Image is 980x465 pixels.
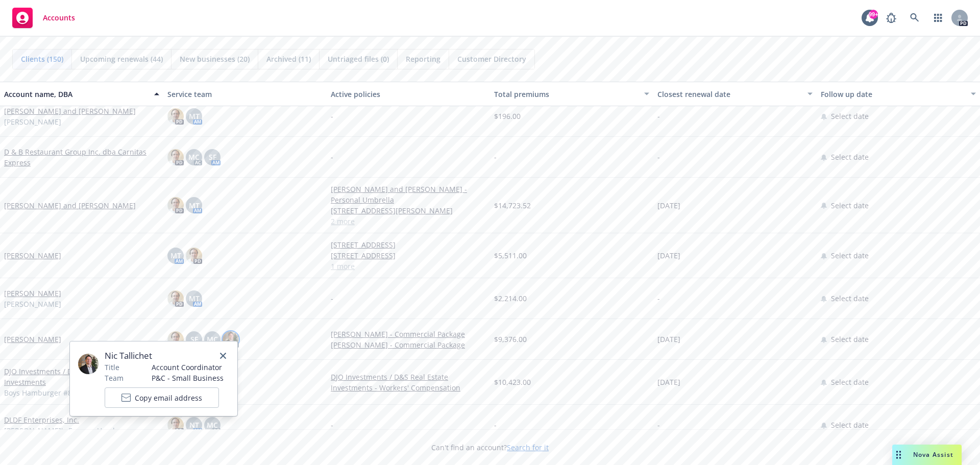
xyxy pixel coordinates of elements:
img: photo [186,248,202,264]
a: [PERSON_NAME] and [PERSON_NAME] - Personal Umbrella [331,184,486,205]
div: Closest renewal date [657,89,801,100]
span: Select date [831,200,869,211]
span: Account Coordinator [152,362,224,373]
a: Search for it [507,443,549,452]
span: Customer Directory [457,54,526,64]
a: [STREET_ADDRESS] [331,239,486,250]
img: photo [167,197,184,213]
a: 1 more [331,261,486,272]
span: New businesses (20) [180,54,250,64]
div: Account name, DBA [4,89,148,100]
span: MT [170,250,181,261]
span: [DATE] [657,334,680,345]
span: - [331,293,333,304]
a: [PERSON_NAME] [4,288,61,299]
a: [PERSON_NAME] and [PERSON_NAME] [4,200,136,211]
span: Select date [831,420,869,430]
span: MT [189,111,200,121]
span: [PERSON_NAME] [4,116,61,127]
span: Nic Tallichet [105,350,224,362]
a: Accounts [8,4,79,32]
span: - [657,152,660,162]
a: [PERSON_NAME] [4,334,61,345]
span: Team [105,373,124,383]
span: - [331,152,333,162]
button: Follow up date [817,82,980,106]
a: D & B Restaurant Group Inc. dba Carnitas Express [4,146,159,168]
span: Select date [831,377,869,387]
span: [DATE] [657,200,680,211]
span: - [494,152,497,162]
span: MC [207,420,218,430]
span: - [657,420,660,430]
span: $9,376.00 [494,334,527,345]
button: Nova Assist [892,445,962,465]
a: [STREET_ADDRESS] [331,250,486,261]
img: photo [167,149,184,165]
span: Untriaged files (0) [328,54,389,64]
span: Select date [831,293,869,304]
span: Select date [831,152,869,162]
span: [PERSON_NAME] [4,299,61,309]
span: $10,423.00 [494,377,531,387]
a: close [217,350,229,362]
img: employee photo [78,354,99,374]
span: [PERSON_NAME]'s Famous Hamburgers [4,425,140,436]
span: Upcoming renewals (44) [80,54,163,64]
button: Copy email address [105,387,219,408]
a: Search [904,8,925,28]
span: $5,511.00 [494,250,527,261]
img: photo [167,290,184,307]
img: photo [167,108,184,125]
button: Service team [163,82,327,106]
div: Follow up date [821,89,965,100]
span: Clients (150) [21,54,63,64]
div: Total premiums [494,89,638,100]
span: Accounts [43,14,75,22]
img: photo [167,417,184,433]
a: Report a Bug [881,8,901,28]
div: Service team [167,89,323,100]
span: Select date [831,250,869,261]
span: Copy email address [135,393,202,403]
span: [DATE] [657,250,680,261]
button: Total premiums [490,82,653,106]
span: Can't find an account? [431,442,549,453]
span: MC [188,152,200,162]
span: - [657,293,660,304]
div: Drag to move [892,445,905,465]
span: $2,214.00 [494,293,527,304]
a: [PERSON_NAME] [4,250,61,261]
span: Reporting [406,54,440,64]
span: MC [207,334,218,345]
a: [STREET_ADDRESS][PERSON_NAME] [331,205,486,216]
span: - [331,111,333,121]
img: photo [167,331,184,348]
span: P&C - Small Business [152,373,224,383]
a: DJO Investments / D&S Real Estate Investments [4,366,159,387]
span: - [657,111,660,121]
span: Boys Hamburger #8 [4,387,72,398]
a: 2 more [331,216,486,227]
a: DLDF Enterprises, Inc. [4,414,79,425]
button: Active policies [327,82,490,106]
div: Active policies [331,89,486,100]
span: Select date [831,111,869,121]
span: - [494,420,497,430]
span: Title [105,362,119,373]
span: NT [189,420,199,430]
span: Nova Assist [913,450,953,459]
span: Select date [831,334,869,345]
span: $196.00 [494,111,521,121]
span: [DATE] [657,377,680,387]
img: photo [223,331,239,348]
span: SF [190,334,198,345]
a: [PERSON_NAME] and [PERSON_NAME] [4,106,136,116]
span: SF [209,152,216,162]
a: DJO Investments / D&S Real Estate Investments - Workers' Compensation [331,372,486,393]
span: Archived (11) [266,54,311,64]
a: Switch app [928,8,948,28]
span: MT [189,293,200,304]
